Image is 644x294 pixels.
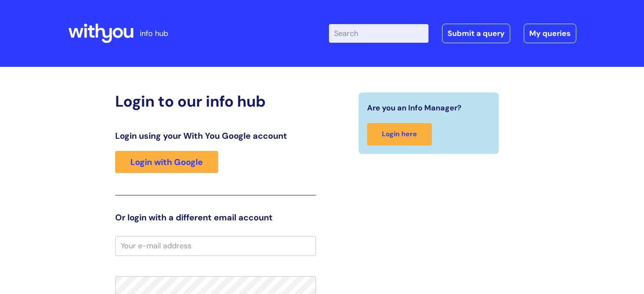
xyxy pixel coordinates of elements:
[115,131,316,141] h3: Login using your With You Google account
[442,24,510,43] a: Submit a query
[524,24,576,43] a: My queries
[115,212,316,223] h3: Or login with a different email account
[115,151,218,173] a: Login with Google
[140,27,168,40] p: info hub
[367,101,462,115] span: Are you an Info Manager?
[329,24,428,43] input: Search
[115,236,316,256] input: Your e-mail address
[115,92,316,110] h2: Login to our info hub
[367,123,432,146] a: Login here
